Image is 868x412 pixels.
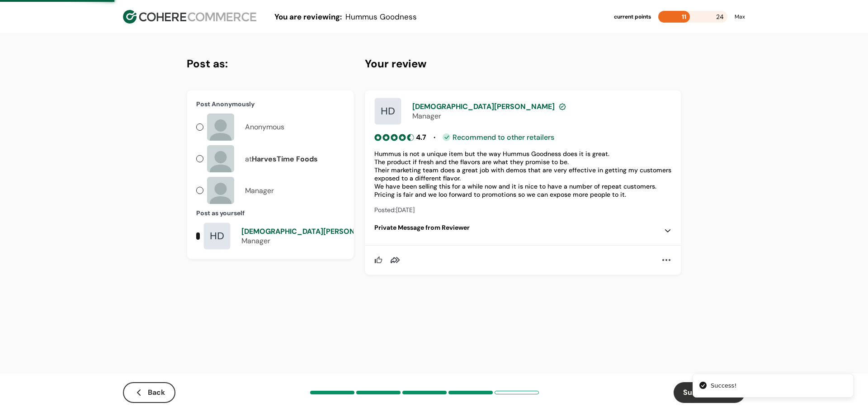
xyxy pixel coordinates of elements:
div: Hummus is not a unique item but the way Hummus Goodness does it is great. The product if fresh an... [374,150,672,199]
div: Manager [241,236,396,246]
button: Submit Review [674,382,745,403]
div: Post Anonymously [196,99,344,109]
h4: Private Message from Reviewer [374,223,470,232]
div: Manager [245,186,274,195]
span: at [245,154,252,164]
div: Posted: [DATE] [374,206,672,214]
span: 11 [682,13,686,21]
div: Recommend to other retailers [443,133,554,141]
div: Manager [412,111,672,121]
div: Anonymous [245,122,284,133]
div: Post as yourself [196,208,344,218]
span: Hummus Goodness [345,12,417,22]
span: [DEMOGRAPHIC_DATA][PERSON_NAME] [412,102,555,111]
img: Cohere Logo [123,10,256,24]
div: Success! [711,381,737,390]
div: current points [614,13,651,21]
div: 4.7 [416,132,426,142]
h4: Post as: [187,56,354,72]
span: 24 [716,11,724,23]
h4: Your review [365,56,681,72]
span: • [434,133,435,142]
span: HarvesTime Foods [252,154,318,164]
span: You are reviewing: [274,12,342,22]
button: Back [123,382,175,403]
div: Max [735,13,745,21]
span: [DEMOGRAPHIC_DATA][PERSON_NAME] [241,227,384,236]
